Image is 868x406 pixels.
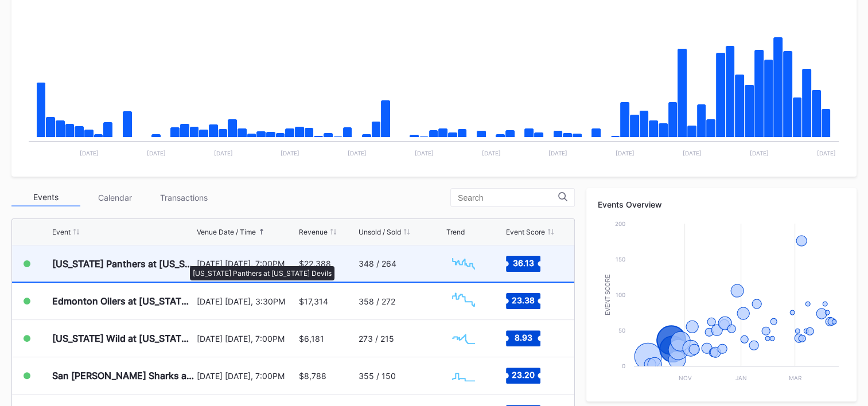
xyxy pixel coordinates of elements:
[299,228,328,236] div: Revenue
[281,150,299,157] text: [DATE]
[80,189,149,206] div: Calendar
[605,274,611,315] text: Event Score
[359,296,395,306] div: 358 / 272
[615,220,625,227] text: 200
[618,327,625,334] text: 50
[197,334,296,343] div: [DATE] [DATE], 7:00PM
[299,334,324,343] div: $6,181
[616,150,635,157] text: [DATE]
[52,228,71,236] div: Event
[548,150,567,157] text: [DATE]
[299,259,331,268] div: $22,388
[80,150,99,157] text: [DATE]
[147,150,166,157] text: [DATE]
[446,287,481,315] svg: Chart title
[735,374,747,381] text: Jan
[52,258,194,270] div: [US_STATE] Panthers at [US_STATE] Devils
[616,291,625,298] text: 100
[11,189,80,206] div: Events
[197,228,256,236] div: Venue Date / Time
[446,324,481,353] svg: Chart title
[149,189,218,206] div: Transactions
[52,370,194,381] div: San [PERSON_NAME] Sharks at [US_STATE] Devils
[359,228,401,236] div: Unsold / Sold
[197,259,296,268] div: [DATE] [DATE], 7:00PM
[816,150,835,157] text: [DATE]
[458,193,558,202] input: Search
[197,371,296,381] div: [DATE] [DATE], 7:00PM
[512,295,535,305] text: 23.38
[616,256,625,263] text: 150
[598,218,844,390] svg: Chart title
[683,150,702,157] text: [DATE]
[348,150,367,157] text: [DATE]
[506,228,545,236] div: Event Score
[512,370,535,380] text: 23.20
[622,362,625,369] text: 0
[515,333,532,342] text: 8.93
[359,371,396,381] div: 355 / 150
[299,371,326,381] div: $8,788
[679,374,692,381] text: Nov
[446,228,465,236] div: Trend
[513,257,534,267] text: 36.13
[482,150,501,157] text: [DATE]
[299,296,328,306] div: $17,314
[598,200,845,209] div: Events Overview
[213,150,232,157] text: [DATE]
[415,150,434,157] text: [DATE]
[359,259,396,268] div: 348 / 264
[52,295,194,307] div: Edmonton Oilers at [US_STATE] Devils
[52,333,194,344] div: [US_STATE] Wild at [US_STATE] Devils
[446,361,481,390] svg: Chart title
[359,334,394,343] div: 273 / 215
[197,296,296,306] div: [DATE] [DATE], 3:30PM
[789,374,802,381] text: Mar
[750,150,769,157] text: [DATE]
[446,249,481,278] svg: Chart title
